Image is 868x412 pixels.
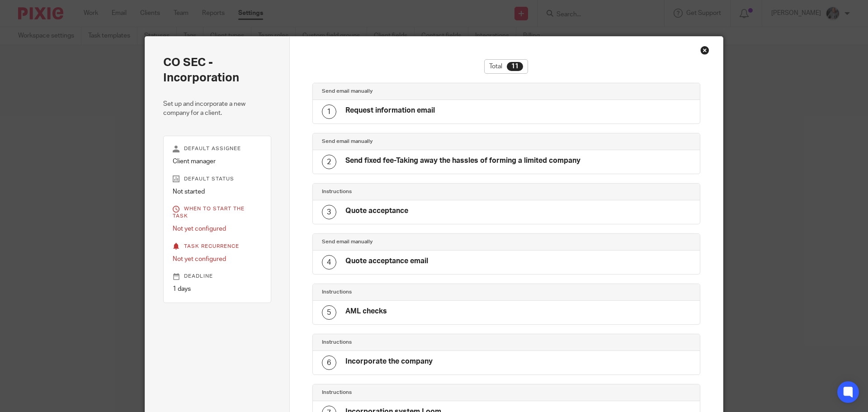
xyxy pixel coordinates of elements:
[322,238,506,246] h4: Send email manually
[163,55,271,86] h2: CO SEC - Incorporation
[322,289,506,296] h4: Instructions
[163,99,271,118] p: Set up and incorporate a new company for a client.
[173,255,262,264] p: Not yet configured
[322,188,506,195] h4: Instructions
[345,357,433,366] h4: Incorporate the company
[322,155,336,169] div: 2
[173,175,262,183] p: Default status
[322,339,506,346] h4: Instructions
[700,46,709,55] div: Close this dialog window
[345,256,428,266] h4: Quote acceptance email
[322,138,506,145] h4: Send email manually
[345,206,408,216] h4: Quote acceptance
[173,224,262,233] p: Not yet configured
[173,205,262,220] p: When to start the task
[173,157,262,166] p: Client manager
[173,187,262,196] p: Not started
[322,88,506,95] h4: Send email manually
[173,284,262,294] p: 1 days
[322,389,506,396] h4: Instructions
[484,59,528,74] div: Total
[345,307,387,316] h4: AML checks
[322,305,336,320] div: 5
[322,104,336,119] div: 1
[322,255,336,270] div: 4
[173,243,262,250] p: Task recurrence
[173,273,262,280] p: Deadline
[345,106,435,115] h4: Request information email
[322,355,336,370] div: 6
[322,205,336,219] div: 3
[507,62,523,71] div: 11
[345,156,580,166] h4: Send fixed fee-Taking away the hassles of forming a limited company
[173,145,262,152] p: Default assignee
